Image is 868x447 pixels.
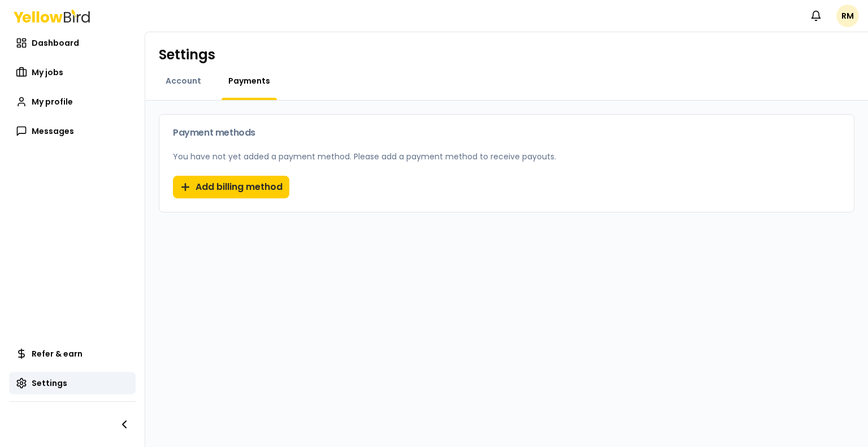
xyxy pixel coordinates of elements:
span: My jobs [32,67,63,78]
a: Settings [9,372,136,394]
span: Refer & earn [32,348,83,359]
span: My profile [32,96,73,107]
span: Payments [228,75,270,86]
a: Dashboard [9,32,136,54]
span: RM [836,5,859,27]
h1: Settings [159,46,854,64]
button: Add billing method [173,176,289,198]
a: Refer & earn [9,342,136,365]
a: Messages [9,120,136,142]
p: You have not yet added a payment method. Please add a payment method to receive payouts. [173,151,840,162]
a: Account [159,75,208,86]
a: My profile [9,90,136,113]
span: Dashboard [32,37,79,49]
span: Settings [32,377,67,389]
a: Payments [222,75,277,86]
a: My jobs [9,61,136,84]
span: Account [166,75,201,86]
span: Messages [32,125,74,137]
h3: Payment methods [173,128,840,137]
